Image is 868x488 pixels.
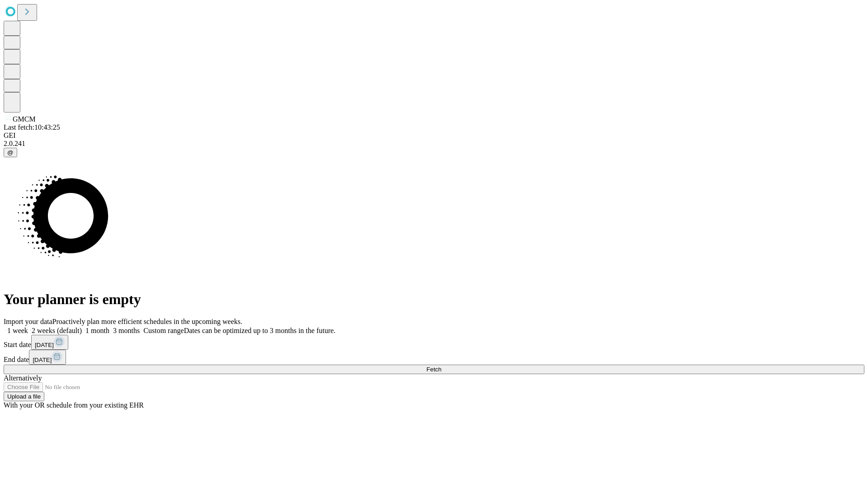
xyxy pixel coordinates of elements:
[4,392,44,401] button: Upload a file
[113,327,140,334] span: 3 months
[4,140,864,148] div: 2.0.241
[4,291,864,308] h1: Your planner is empty
[4,350,864,365] div: End date
[426,366,441,373] span: Fetch
[35,342,54,348] span: [DATE]
[7,149,14,156] span: @
[85,327,109,334] span: 1 month
[4,365,864,374] button: Fetch
[52,318,242,325] span: Proactively plan more efficient schedules in the upcoming weeks.
[4,131,864,140] div: GEI
[7,327,28,334] span: 1 week
[4,318,52,325] span: Import your data
[33,357,52,363] span: [DATE]
[4,123,60,131] span: Last fetch: 10:43:25
[4,148,17,157] button: @
[31,335,68,350] button: [DATE]
[29,350,66,365] button: [DATE]
[13,115,36,123] span: GMCM
[32,327,82,334] span: 2 weeks (default)
[4,335,864,350] div: Start date
[184,327,335,334] span: Dates can be optimized up to 3 months in the future.
[143,327,184,334] span: Custom range
[4,374,42,382] span: Alternatively
[4,401,144,409] span: With your OR schedule from your existing EHR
